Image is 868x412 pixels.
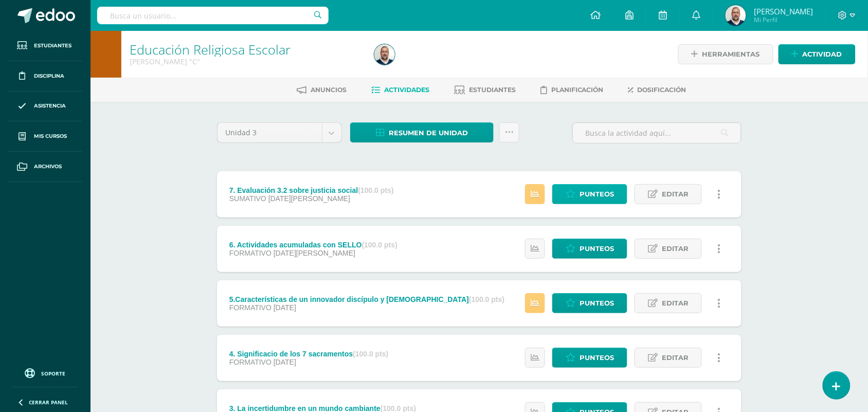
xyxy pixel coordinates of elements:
[389,123,468,142] span: Resumen de unidad
[384,86,429,94] span: Actividades
[297,82,347,98] a: Anuncios
[229,350,389,358] div: 4. Significacio de los 7 sacramentos
[779,44,856,64] a: Actividad
[130,57,362,66] div: Quinto Bachillerato 'C'
[552,184,627,204] a: Punteos
[229,241,397,249] div: 6. Actividades acumuladas con SELLO
[229,303,272,312] span: FORMATIVO
[726,5,746,26] img: 3cf1e911c93df92c27434f4d86c04ac3.png
[274,303,296,312] span: [DATE]
[469,295,504,303] strong: (100.0 pts)
[454,82,516,98] a: Estudiantes
[362,241,397,249] strong: (100.0 pts)
[8,121,82,152] a: Mis cursos
[8,31,82,61] a: Estudiantes
[638,86,686,94] span: Dosificación
[229,249,272,257] span: FORMATIVO
[130,42,362,57] h1: Educación Religiosa Escolar
[34,163,62,171] span: Archivos
[274,358,296,366] span: [DATE]
[311,86,347,94] span: Anuncios
[8,92,82,122] a: Asistencia
[353,350,388,358] strong: (100.0 pts)
[34,102,66,110] span: Asistencia
[662,348,689,367] span: Editar
[803,45,842,64] span: Actividad
[702,45,760,64] span: Herramientas
[225,123,314,142] span: Unidad 3
[229,186,394,194] div: 7. Evaluación 3.2 sobre justicia social
[34,72,64,80] span: Disciplina
[580,185,614,204] span: Punteos
[552,293,627,313] a: Punteos
[42,370,66,377] span: Soporte
[29,399,68,406] span: Cerrar panel
[371,82,429,98] a: Actividades
[573,123,741,143] input: Busca la actividad aquí...
[8,152,82,182] a: Archivos
[552,348,627,368] a: Punteos
[552,239,627,259] a: Punteos
[218,123,341,142] a: Unidad 3
[229,194,266,203] span: SUMATIVO
[662,294,689,313] span: Editar
[268,194,350,203] span: [DATE][PERSON_NAME]
[580,348,614,367] span: Punteos
[580,294,614,313] span: Punteos
[130,41,291,58] a: Educación Religiosa Escolar
[678,44,773,64] a: Herramientas
[8,61,82,92] a: Disciplina
[274,249,355,257] span: [DATE][PERSON_NAME]
[551,86,604,94] span: Planificación
[754,6,813,16] span: [PERSON_NAME]
[580,239,614,258] span: Punteos
[229,358,272,366] span: FORMATIVO
[754,15,813,24] span: Mi Perfil
[229,295,504,303] div: 5.Características de un innovador discípulo y [DEMOGRAPHIC_DATA]
[34,132,67,140] span: Mis cursos
[469,86,516,94] span: Estudiantes
[374,44,395,65] img: 3cf1e911c93df92c27434f4d86c04ac3.png
[12,366,78,380] a: Soporte
[97,7,329,24] input: Busca un usuario...
[662,185,689,204] span: Editar
[662,239,689,258] span: Editar
[34,42,71,50] span: Estudiantes
[350,122,494,142] a: Resumen de unidad
[540,82,604,98] a: Planificación
[628,82,686,98] a: Dosificación
[358,186,393,194] strong: (100.0 pts)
